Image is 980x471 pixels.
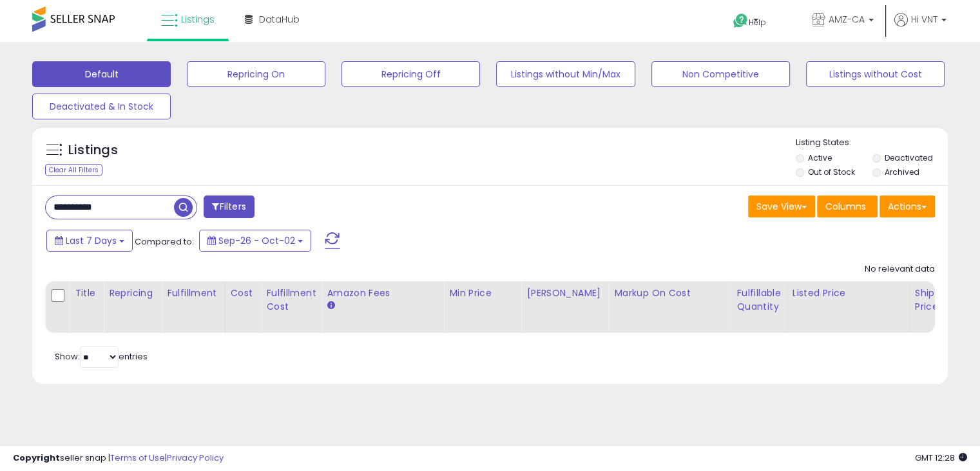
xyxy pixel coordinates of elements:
button: Listings without Cost [806,61,945,87]
button: Last 7 Days [46,230,133,252]
div: Ship Price [915,286,941,314]
button: Repricing Off [341,61,480,87]
button: Default [32,61,171,87]
div: Amazon Fees [327,286,438,300]
button: Non Competitive [651,61,790,87]
span: 2025-10-10 12:28 GMT [915,452,967,464]
div: Min Price [449,286,515,300]
label: Deactivated [884,152,932,163]
span: Hi VNT [911,13,937,26]
p: Listing States: [796,137,948,149]
span: Compared to: [135,235,194,248]
div: Fulfillment Cost [266,286,316,314]
div: [PERSON_NAME] [526,286,603,300]
label: Archived [884,166,919,177]
i: Get Help [733,13,749,29]
a: Help [723,3,791,42]
strong: Copyright [13,452,60,464]
span: AMZ-CA [829,13,865,26]
a: Privacy Policy [167,452,224,464]
div: Title [75,286,98,300]
span: Listings [181,13,215,26]
label: Out of Stock [808,166,855,177]
div: Markup on Cost [614,286,725,300]
div: No relevant data [865,263,935,276]
button: Deactivated & In Stock [32,94,171,119]
div: Clear All Filters [45,164,102,176]
button: Listings without Min/Max [496,61,635,87]
span: Show: entries [55,350,148,363]
span: Help [749,17,766,28]
h5: Listings [68,141,118,159]
th: The percentage added to the cost of goods (COGS) that forms the calculator for Min & Max prices. [609,281,731,333]
a: Hi VNT [894,13,946,42]
span: Columns [825,200,866,213]
button: Repricing On [187,61,325,87]
label: Active [808,152,832,163]
button: Columns [817,195,878,217]
a: Terms of Use [110,452,165,464]
div: Fulfillable Quantity [736,286,781,314]
div: seller snap | | [13,452,224,465]
small: Amazon Fees. [327,300,334,312]
button: Actions [879,195,935,217]
div: Cost [231,286,256,300]
button: Filters [204,195,254,218]
button: Save View [748,195,815,217]
span: Sep-26 - Oct-02 [218,234,295,247]
div: Repricing [109,286,156,300]
div: Listed Price [793,286,904,300]
button: Sep-26 - Oct-02 [199,230,311,252]
div: Fulfillment [167,286,219,300]
span: DataHub [259,13,300,26]
span: Last 7 Days [66,234,117,247]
